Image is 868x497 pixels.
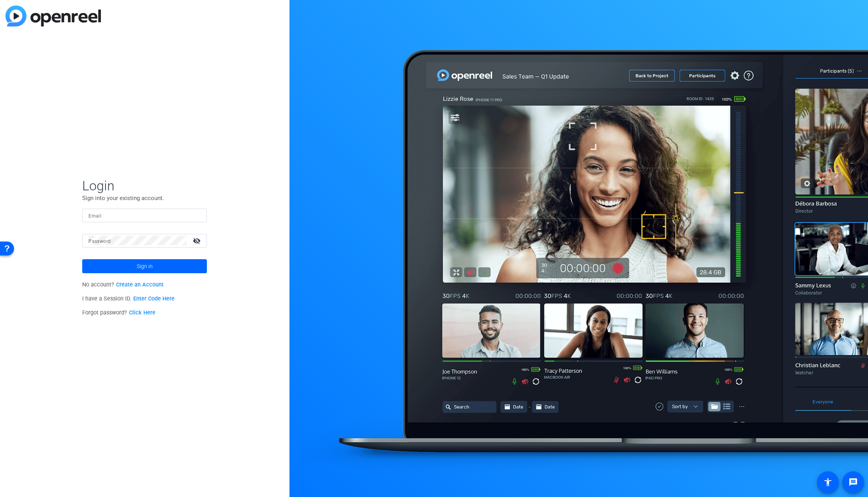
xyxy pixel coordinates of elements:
span: Sign in [137,256,153,276]
input: Enter Email Address [88,211,201,220]
mat-label: Email [88,213,101,219]
mat-icon: visibility_off [188,235,207,246]
mat-icon: message [849,478,858,487]
span: Login [82,177,207,194]
a: Enter Code Here [133,295,175,302]
a: Click Here [129,309,155,316]
button: Sign in [82,259,207,273]
mat-label: Password [88,239,111,244]
mat-icon: accessibility [823,478,833,487]
img: blue-gradient.svg [5,5,101,26]
a: Create an Account [116,281,164,288]
span: I have a Session ID. [82,295,175,302]
span: Forgot password? [82,309,155,316]
span: No account? [82,281,164,288]
p: Sign into your existing account. [82,194,207,202]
